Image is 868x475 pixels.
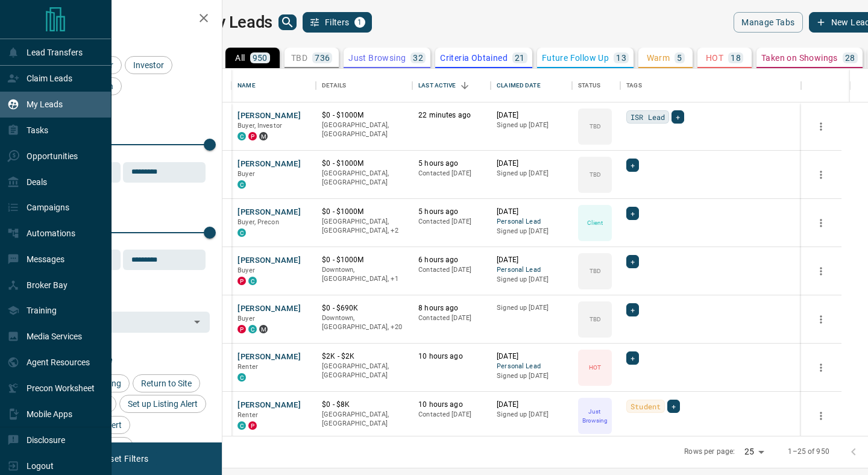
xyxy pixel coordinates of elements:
p: 950 [253,54,268,62]
span: Personal Lead [497,265,566,275]
div: + [626,207,639,220]
p: Contacted [DATE] [418,169,485,178]
span: Investor [129,60,168,70]
p: 13 [616,54,626,62]
span: ISR Lead [631,111,665,123]
p: TBD [590,170,601,179]
div: Name [231,69,316,102]
p: 5 hours ago [418,159,485,169]
div: Last Active [418,69,456,102]
div: Set up Listing Alert [119,395,206,413]
div: Last Active [412,69,491,102]
p: Signed up [DATE] [497,371,566,381]
div: + [626,351,639,365]
p: [DATE] [497,159,566,169]
p: 6 hours ago [418,255,485,265]
h1: My Leads [203,13,272,32]
p: Contacted [DATE] [418,265,485,275]
p: Warm [647,54,670,62]
span: Renter [237,411,258,419]
p: TBD [590,315,601,324]
p: [GEOGRAPHIC_DATA], [GEOGRAPHIC_DATA] [322,410,406,429]
span: + [671,400,676,412]
span: Buyer, Investor [237,122,282,130]
p: Toronto [322,265,406,284]
div: condos.ca [248,277,257,285]
p: [DATE] [497,255,566,265]
span: Renter [237,363,258,371]
p: Taken on Showings [761,54,838,62]
div: condos.ca [237,180,246,189]
button: more [812,310,830,329]
div: Investor [125,56,172,74]
p: [DATE] [497,351,566,362]
p: TBD [291,54,307,62]
p: $0 - $1000M [322,255,406,265]
div: + [626,159,639,172]
button: [PERSON_NAME] [237,159,301,170]
button: more [812,166,830,184]
p: 32 [413,54,423,62]
p: $2K - $2K [322,351,406,362]
p: $0 - $1000M [322,207,406,217]
span: Set up Listing Alert [124,399,202,409]
p: Rows per page: [684,447,735,457]
p: Just Browsing [579,407,611,425]
button: more [812,118,830,136]
p: Client [587,218,603,227]
span: Buyer, Precon [237,218,279,226]
p: 28 [845,54,855,62]
p: $0 - $690K [322,303,406,313]
p: Signed up [DATE] [497,303,566,313]
p: Contacted [DATE] [418,410,485,420]
div: Tags [620,69,801,102]
span: + [631,304,635,316]
div: mrloft.ca [259,132,268,140]
div: property.ca [237,277,246,285]
div: Name [237,69,256,102]
span: Buyer [237,170,255,178]
p: Signed up [DATE] [497,121,566,130]
p: Criteria Obtained [440,54,508,62]
p: TBD [590,122,601,131]
div: + [671,110,684,124]
div: condos.ca [237,421,246,430]
button: more [812,262,830,280]
button: more [812,407,830,425]
button: Reset Filters [92,448,156,469]
button: more [812,359,830,377]
p: [DATE] [497,110,566,121]
p: Signed up [DATE] [497,227,566,236]
p: [GEOGRAPHIC_DATA], [GEOGRAPHIC_DATA] [322,169,406,187]
span: + [631,159,635,171]
p: [GEOGRAPHIC_DATA], [GEOGRAPHIC_DATA] [322,121,406,139]
p: Contacted [DATE] [418,217,485,227]
p: Future Follow Up [542,54,609,62]
div: property.ca [237,325,246,333]
p: [GEOGRAPHIC_DATA], [GEOGRAPHIC_DATA] [322,362,406,380]
p: Toronto, Vaughan [322,217,406,236]
button: Filters1 [303,12,372,33]
p: Contacted [DATE] [418,313,485,323]
div: condos.ca [237,132,246,140]
div: 25 [740,443,769,461]
div: + [667,400,680,413]
p: Just Browsing [348,54,406,62]
div: Details [322,69,346,102]
p: $0 - $1000M [322,110,406,121]
span: Buyer [237,266,255,274]
button: [PERSON_NAME] [237,255,301,266]
div: Return to Site [133,374,200,392]
p: 1–25 of 950 [788,447,829,457]
p: 8 hours ago [418,303,485,313]
div: + [626,303,639,316]
p: All [235,54,245,62]
p: Signed up [DATE] [497,410,566,420]
div: condos.ca [248,325,257,333]
div: Status [572,69,620,102]
div: Details [316,69,412,102]
span: + [631,207,635,219]
span: Return to Site [137,379,196,388]
span: Personal Lead [497,217,566,227]
div: Tags [626,69,642,102]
